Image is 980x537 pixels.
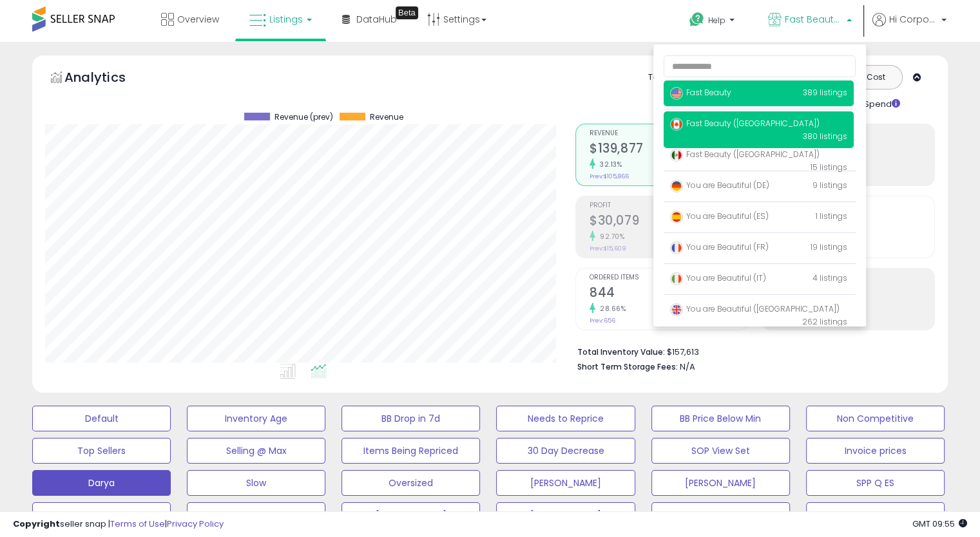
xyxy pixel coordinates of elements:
[13,518,224,531] div: seller snap | |
[590,285,748,303] h2: 844
[396,6,418,19] div: Tooltip anchor
[670,303,840,314] span: You are Beautiful ([GEOGRAPHIC_DATA])
[670,87,683,100] img: usa.png
[651,502,790,528] button: COGS report CAN
[595,304,626,314] small: 28.66%
[670,180,683,193] img: germany.png
[577,361,678,372] b: Short Term Storage Fees:
[341,470,480,496] button: Oversized
[269,13,303,26] span: Listings
[812,272,847,283] span: 4 listings
[670,87,731,98] span: Fast Beauty
[680,361,695,373] span: N/A
[496,438,635,464] button: 30 Day Decrease
[64,68,151,89] h5: Analytics
[590,173,629,180] small: Prev: $105,866
[341,406,480,431] button: BB Drop in 7d
[802,316,847,327] span: 262 listings
[816,211,847,221] span: 1 listings
[177,13,219,26] span: Overview
[670,303,683,316] img: uk.png
[670,180,769,191] span: You are Beautiful (DE)
[370,113,403,122] span: Revenue
[590,274,748,281] span: Ordered Items
[708,15,725,26] span: Help
[651,406,790,431] button: BB Price Below Min
[590,141,748,158] h2: $139,877
[274,113,333,122] span: Revenue (prev)
[670,211,683,223] img: spain.png
[872,13,946,42] a: Hi Corporate
[187,502,325,528] button: Sofia
[341,502,480,528] button: [PERSON_NAME]
[595,160,622,169] small: 32.13%
[496,406,635,431] button: Needs to Reprice
[595,232,624,241] small: 92.70%
[670,149,683,162] img: mexico.png
[670,118,683,131] img: canada.png
[811,241,847,252] span: 19 listings
[812,180,847,191] span: 9 listings
[670,272,683,285] img: italy.png
[912,518,967,530] span: 2025-09-10 09:55 GMT
[651,438,790,464] button: SOP View Set
[803,87,847,98] span: 389 listings
[13,518,60,530] strong: Copyright
[187,438,325,464] button: Selling @ Max
[670,272,766,283] span: You are Beautiful (IT)
[670,241,683,254] img: france.png
[187,406,325,431] button: Inventory Age
[590,317,615,325] small: Prev: 656
[679,2,747,42] a: Help
[670,241,769,252] span: You are Beautiful (FR)
[590,245,626,252] small: Prev: $15,609
[496,502,635,528] button: [PERSON_NAME]
[590,213,748,231] h2: $30,079
[32,502,171,528] button: Re-measure
[651,470,790,496] button: [PERSON_NAME]
[806,438,945,464] button: Invoice prices
[670,118,820,129] span: Fast Beauty ([GEOGRAPHIC_DATA])
[889,13,937,26] span: Hi Corporate
[785,13,843,26] span: Fast Beauty ([GEOGRAPHIC_DATA])
[577,343,925,359] li: $157,613
[110,518,165,530] a: Terms of Use
[806,406,945,431] button: Non Competitive
[670,149,820,160] span: Fast Beauty ([GEOGRAPHIC_DATA])
[187,470,325,496] button: Slow
[806,470,945,496] button: SPP Q ES
[806,502,945,528] button: COGS report US
[32,438,171,464] button: Top Sellers
[32,470,171,496] button: Darya
[648,71,698,84] div: Totals For
[590,202,748,209] span: Profit
[811,162,847,173] span: 15 listings
[590,130,748,137] span: Revenue
[577,346,665,357] b: Total Inventory Value:
[356,13,397,26] span: DataHub
[803,131,847,142] span: 380 listings
[670,211,769,221] span: You are Beautiful (ES)
[496,470,635,496] button: [PERSON_NAME]
[167,518,224,530] a: Privacy Policy
[341,438,480,464] button: Items Being Repriced
[689,12,705,28] i: Get Help
[32,406,171,431] button: Default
